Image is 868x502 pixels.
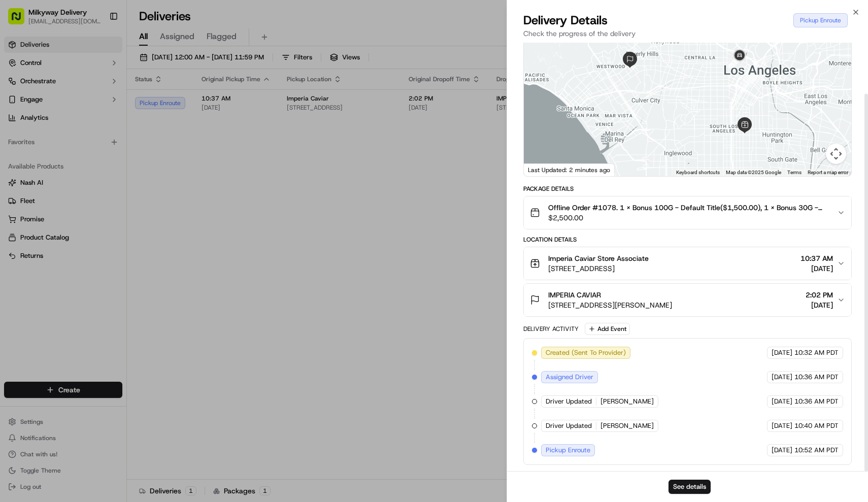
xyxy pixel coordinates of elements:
[31,157,108,165] span: Wisdom [PERSON_NAME]
[546,446,590,455] span: Pickup Enroute
[546,421,592,430] span: Driver Updated
[157,130,185,142] button: See all
[173,100,185,112] button: Start new chat
[10,175,26,195] img: Wisdom Oko
[600,421,654,430] span: [PERSON_NAME]
[794,421,839,430] span: 10:40 AM PDT
[772,421,792,430] span: [DATE]
[10,132,68,140] div: Past conversations
[800,263,833,274] span: [DATE]
[20,185,28,193] img: 1736555255976-a54dd68f-1ca7-489b-9aae-adbdc363a1c4
[548,290,601,300] span: IMPERIA CAVIAR
[726,170,781,175] span: Map data ©2025 Google
[86,228,94,236] div: 💻
[546,397,592,406] span: Driver Updated
[31,185,108,193] span: Wisdom [PERSON_NAME]
[524,196,852,229] button: Offline Order #1078. 1 x Bonus 100G - Default Title($1,500.00), 1 x Bonus 30G - Default Title($50...
[794,397,839,406] span: 10:36 AM PDT
[116,185,137,193] span: [DATE]
[116,157,137,165] span: [DATE]
[72,251,123,259] a: Powered byPylon
[546,373,593,382] span: Assigned Driver
[800,253,833,263] span: 10:37 AM
[523,236,852,244] div: Location Details
[101,252,123,259] span: Pylon
[772,348,792,357] span: [DATE]
[96,227,163,237] span: API Documentation
[794,373,839,382] span: 10:36 AM PDT
[524,284,852,316] button: IMPERIA CAVIAR[STREET_ADDRESS][PERSON_NAME]2:02 PM[DATE]
[10,148,26,168] img: Wisdom Oko
[10,10,30,30] img: Nash
[806,290,833,300] span: 2:02 PM
[26,65,183,76] input: Got a question? Start typing here...
[523,185,852,193] div: Package Details
[21,97,40,115] img: 9188753566659_6852d8bf1fb38e338040_72.png
[6,223,82,241] a: 📗Knowledge Base
[787,170,802,175] a: Terms (opens in new tab)
[526,163,560,176] a: Open this area in Google Maps (opens a new window)
[794,348,839,357] span: 10:32 AM PDT
[600,397,654,406] span: [PERSON_NAME]
[523,28,852,39] p: Check the progress of the delivery
[46,107,140,115] div: We're available if you need us!
[548,300,672,310] span: [STREET_ADDRESS][PERSON_NAME]
[10,41,185,57] p: Welcome 👋
[82,223,167,241] a: 💻API Documentation
[676,169,720,176] button: Keyboard shortcuts
[772,373,792,382] span: [DATE]
[546,348,626,357] span: Created (Sent To Provider)
[46,97,166,107] div: Start new chat
[110,185,114,193] span: •
[729,55,742,68] div: 1
[526,163,560,176] img: Google
[20,227,78,237] span: Knowledge Base
[585,323,630,335] button: Add Event
[669,480,711,494] button: See details
[794,446,839,455] span: 10:52 AM PDT
[20,158,28,166] img: 1736555255976-a54dd68f-1ca7-489b-9aae-adbdc363a1c4
[772,397,792,406] span: [DATE]
[548,253,649,263] span: Imperia Caviar Store Associate
[523,325,579,333] div: Delivery Activity
[548,203,829,213] span: Offline Order #1078. 1 x Bonus 100G - Default Title($1,500.00), 1 x Bonus 30G - Default Title($50...
[524,163,615,176] div: Last Updated: 2 minutes ago
[808,170,848,175] a: Report a map error
[524,247,852,280] button: Imperia Caviar Store Associate[STREET_ADDRESS]10:37 AM[DATE]
[10,228,18,236] div: 📗
[806,300,833,310] span: [DATE]
[826,144,846,164] button: Map camera controls
[548,213,829,223] span: $2,500.00
[772,446,792,455] span: [DATE]
[10,97,28,115] img: 1736555255976-a54dd68f-1ca7-489b-9aae-adbdc363a1c4
[110,157,114,165] span: •
[548,263,649,274] span: [STREET_ADDRESS]
[523,12,608,28] span: Delivery Details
